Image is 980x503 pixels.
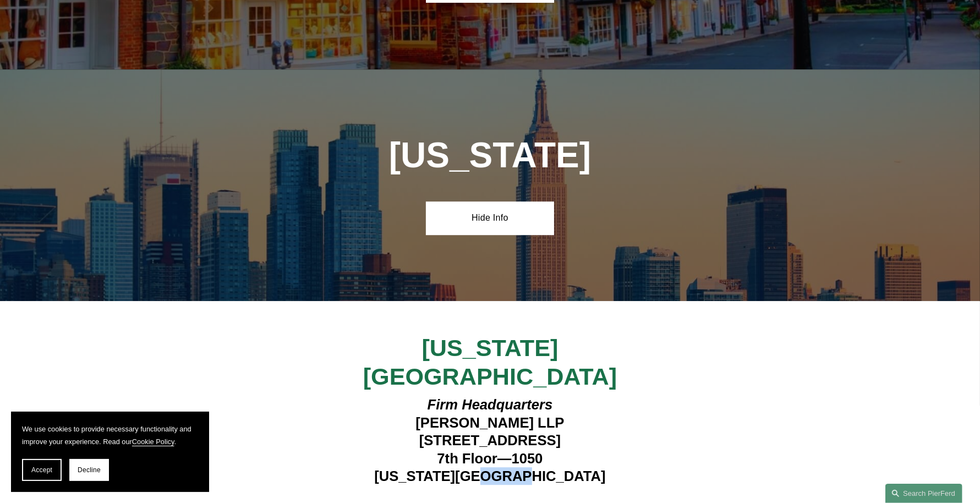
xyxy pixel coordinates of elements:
span: Decline [78,466,101,474]
section: Cookie banner [11,412,209,492]
button: Decline [69,459,109,481]
em: Firm Headquarters [428,397,553,412]
span: [US_STATE][GEOGRAPHIC_DATA] [363,335,617,390]
button: Accept [22,459,62,481]
h4: [PERSON_NAME] LLP [STREET_ADDRESS] 7th Floor—1050 [US_STATE][GEOGRAPHIC_DATA] [330,396,650,485]
h1: [US_STATE] [330,135,650,176]
a: Search this site [885,484,962,503]
a: Cookie Policy [132,438,174,446]
p: We use cookies to provide necessary functionality and improve your experience. Read our . [22,423,198,448]
a: Hide Info [426,201,554,234]
span: Accept [31,466,52,474]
